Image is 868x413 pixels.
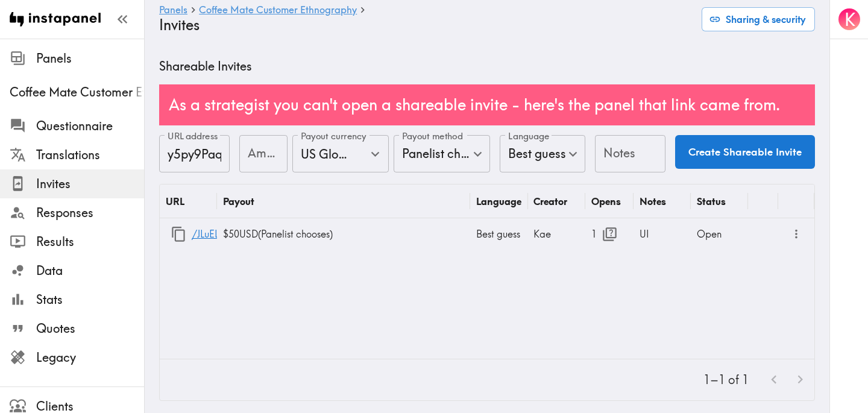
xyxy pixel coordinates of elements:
span: Stats [36,291,144,308]
button: K [837,7,861,31]
span: Coffee Mate Customer Ethnography [10,84,144,101]
div: Open [691,218,748,250]
h4: Invites [159,16,692,34]
span: Data [36,262,144,279]
span: Quotes [36,320,144,337]
a: Coffee Mate Customer Ethnography [199,5,357,16]
div: Best guess [500,135,585,172]
span: K [844,9,855,30]
div: Language [476,195,521,207]
button: more [787,224,807,244]
div: Kae [527,218,585,250]
div: Payout [223,195,254,207]
div: Best guess [470,218,527,250]
div: $50 USD ( Panelist chooses ) [217,218,470,250]
p: 1–1 of 1 [703,371,749,388]
h5: Shareable Invites [159,58,815,75]
span: Questionnaire [36,118,144,134]
label: URL address [168,130,218,143]
label: Payout method [402,130,463,143]
div: Notes [640,195,666,207]
span: Invites [36,175,144,192]
label: Payout currency [301,130,366,143]
a: /JLuELdhb6 [192,219,241,250]
span: Panels [36,50,144,67]
button: Sharing & security [702,7,815,31]
label: Language [508,130,549,143]
div: As a strategist you can't open a shareable invite - here's the panel that link came from. [159,84,815,125]
div: 1 [591,219,627,250]
button: Create Shareable Invite [675,135,815,169]
button: Open [366,145,385,163]
span: Legacy [36,349,144,366]
div: UI [634,218,691,250]
span: Translations [36,147,144,163]
a: Panels [159,5,187,16]
span: Results [36,233,144,250]
div: URL [166,195,184,207]
div: Opens [591,195,621,207]
div: Status [697,195,726,207]
span: Responses [36,204,144,221]
div: Creator [533,195,567,207]
div: Panelist chooses [394,135,490,172]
